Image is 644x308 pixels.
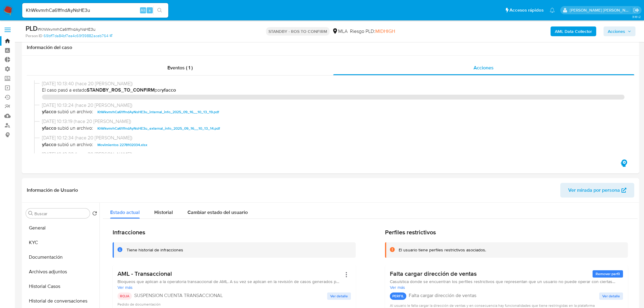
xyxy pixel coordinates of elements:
[560,183,634,198] button: Ver mirada por persona
[27,187,78,193] h1: Información de Usuario
[23,235,100,250] button: KYC
[27,44,634,51] h1: Información del caso
[509,7,544,13] span: Accesos rápidos
[474,64,494,71] span: Acciones
[633,7,639,13] a: Salir
[28,211,33,216] button: Buscar
[34,211,87,216] input: Buscar
[92,211,97,218] button: Volver al orden por defecto
[604,26,635,36] button: Acciones
[570,7,631,13] p: roberto.munoz@mercadolibre.com
[26,23,38,33] b: PLD
[153,6,166,15] button: search-icon
[22,6,168,14] input: Buscar usuario o caso...
[332,28,348,35] div: MLA
[568,183,620,198] span: Ver mirada por persona
[167,64,193,71] span: Eventos ( 1 )
[23,221,100,235] button: General
[608,26,625,36] span: Acciones
[266,27,330,36] p: STANDBY - ROS TO CONFIRM
[23,250,100,264] button: Documentación
[555,26,592,36] b: AML Data Collector
[149,7,151,13] span: s
[26,33,42,39] b: Person ID
[23,279,100,294] button: Historial Casos
[38,26,96,32] span: # KhWkvmrhCa61ffndAyNsHE3u
[375,28,395,35] span: MIDHIGH
[23,264,100,279] button: Archivos adjuntos
[141,7,145,13] span: Alt
[350,28,395,35] span: Riesgo PLD:
[550,8,555,13] a: Notificaciones
[44,33,112,39] a: 69bff7da84bf7ea4c69f39882aceb764
[551,26,596,36] button: AML Data Collector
